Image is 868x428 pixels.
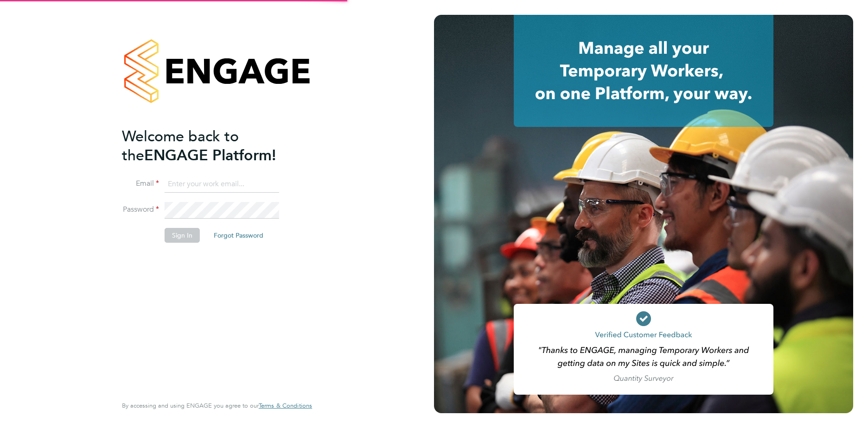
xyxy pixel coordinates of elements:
[206,228,271,243] button: Forgot Password
[165,176,279,193] input: Enter your work email...
[122,127,239,164] span: Welcome back to the
[259,402,312,409] a: Terms & Conditions
[165,228,200,243] button: Sign In
[122,127,303,165] h2: ENGAGE Platform!
[122,179,159,189] label: Email
[122,205,159,214] label: Password
[122,402,312,409] span: By accessing and using ENGAGE you agree to our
